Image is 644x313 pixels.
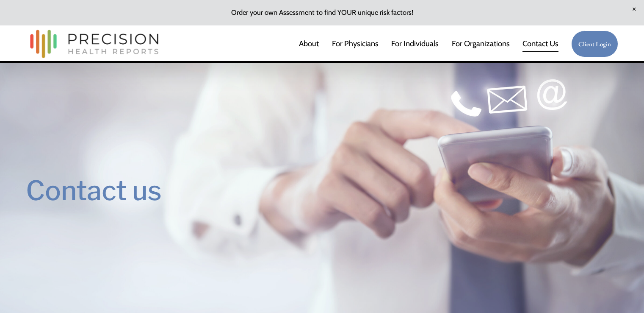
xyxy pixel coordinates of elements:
a: Contact Us [522,35,558,52]
a: folder dropdown [452,35,510,52]
span: For Organizations [452,36,510,52]
a: About [299,35,319,52]
h1: Contact us [26,170,470,211]
a: For Physicians [332,35,379,52]
img: Precision Health Reports [26,26,163,62]
a: Client Login [571,31,618,57]
a: For Individuals [391,35,439,52]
